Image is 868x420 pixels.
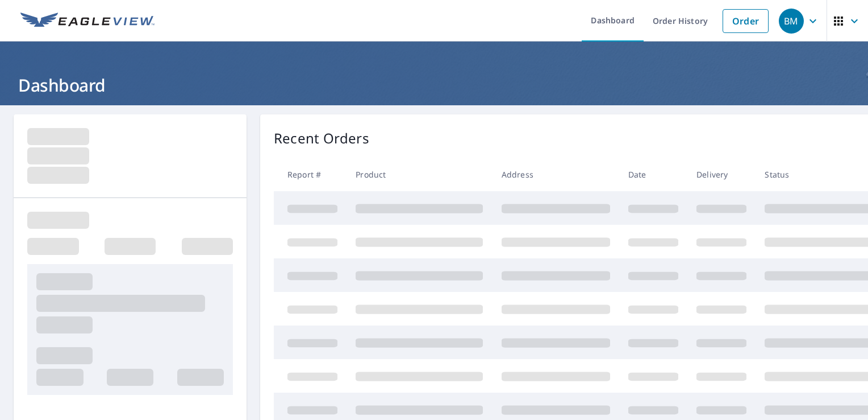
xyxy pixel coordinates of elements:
[347,158,492,191] th: Product
[619,158,687,191] th: Date
[723,9,769,33] a: Order
[779,9,804,34] div: BM
[687,158,756,191] th: Delivery
[14,73,854,97] h1: Dashboard
[274,158,347,191] th: Report #
[20,13,155,30] img: EV Logo
[493,158,619,191] th: Address
[274,128,369,149] p: Recent Orders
